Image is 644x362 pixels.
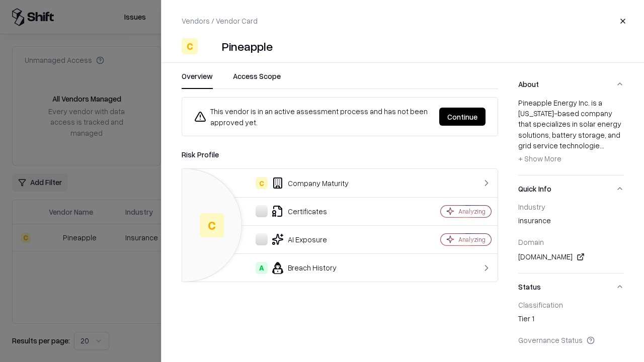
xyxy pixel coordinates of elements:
div: C [256,177,268,189]
img: Pineapple [202,38,218,54]
div: C [182,38,198,54]
div: Domain [518,237,624,246]
button: + Show More [518,151,561,167]
div: About [518,98,624,175]
button: Status [518,274,624,300]
div: Governance Status [518,335,624,344]
div: Certificates [190,205,406,217]
div: Analyzing [458,235,486,244]
div: Pineapple Energy Inc. is a [US_STATE]-based company that specializes in solar energy solutions, b... [518,98,624,167]
span: ... [600,141,604,150]
button: Quick Info [518,175,624,202]
div: Risk Profile [182,148,498,160]
span: + Show More [518,154,561,163]
button: Access Scope [233,71,281,89]
div: Industry [518,202,624,211]
div: Classification [518,300,624,309]
button: Overview [182,71,213,89]
div: C [200,213,224,237]
div: [DOMAIN_NAME] [518,251,624,263]
p: Vendors / Vendor Card [182,16,258,26]
button: Continue [439,108,486,126]
div: Tier 1 [518,313,624,327]
div: A [256,262,268,274]
div: insurance [518,215,624,229]
div: Company Maturity [190,177,406,189]
div: This vendor is in an active assessment process and has not been approved yet. [194,106,431,128]
div: AI Exposure [190,233,406,245]
div: Pineapple [222,38,273,54]
button: About [518,71,624,98]
div: Analyzing [458,207,486,216]
div: Breach History [190,262,406,274]
div: Quick Info [518,202,624,273]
